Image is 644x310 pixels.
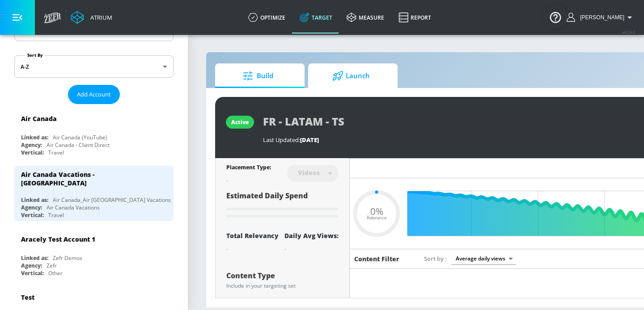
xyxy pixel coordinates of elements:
div: Linked as: [21,196,48,204]
div: Air CanadaLinked as:Air Canada (YouTube)Agency:Air Canada - Client DirectVertical:Travel [14,108,174,159]
div: Estimated Daily Spend [226,191,339,221]
span: Relevance [367,216,386,220]
div: Test [21,293,34,302]
div: Placement Type: [226,163,271,173]
span: Sort by [424,255,447,263]
div: Include in your targeting set [226,283,339,289]
button: Add Account [68,85,120,104]
div: A-Z [14,55,174,78]
div: Air Canada (YouTube) [53,134,107,141]
div: Atrium [87,13,112,21]
div: Agency: [21,262,42,269]
div: active [231,118,249,126]
button: Open Resource Center [543,4,568,29]
div: Air Canada [21,114,57,123]
div: Other [48,269,63,277]
div: Zefr Demos [53,254,82,262]
span: Build [224,65,292,87]
div: Air Canada Vacations - [GEOGRAPHIC_DATA] [21,170,159,187]
span: Estimated Daily Spend [226,191,308,201]
div: Average daily views [451,252,516,264]
div: Daily Avg Views: [284,231,339,240]
div: Travel [48,211,64,219]
a: Report [391,1,438,34]
span: Launch [317,65,385,87]
button: [PERSON_NAME] [567,12,635,23]
div: Air Canada Vacations - [GEOGRAPHIC_DATA]Linked as:Air Canada_Air [GEOGRAPHIC_DATA] Vacations_CAN_... [14,166,174,221]
a: optimize [241,1,292,34]
div: Vertical: [21,269,44,277]
span: login as: eugenia.kim@zefr.com [576,14,624,21]
div: Linked as: [21,254,48,262]
a: Target [292,1,339,34]
label: Sort By [25,52,45,58]
div: Agency: [21,141,42,149]
div: Aracely Test Account 1 [21,235,95,243]
div: Vertical: [21,149,44,156]
h6: Content Filter [354,255,399,263]
div: Aracely Test Account 1Linked as:Zefr DemosAgency:ZefrVertical:Other [14,228,174,279]
div: Air Canada - Client Direct [47,141,110,149]
a: Atrium [71,11,112,24]
a: measure [339,1,391,34]
div: Linked as: [21,134,48,141]
span: 0% [370,206,383,216]
span: Add Account [77,89,111,100]
div: Vertical: [21,211,44,219]
div: Videos [293,169,324,176]
span: v 4.24.0 [623,29,635,34]
div: Total Relevancy [226,231,279,240]
div: Zefr [47,262,57,269]
div: Travel [48,149,64,156]
div: Content Type [226,272,339,279]
span: [DATE] [300,136,319,144]
div: Air Canada Vacations [47,204,100,211]
div: Agency: [21,204,42,211]
div: Air Canada_Air [GEOGRAPHIC_DATA] Vacations_CAN_YouTube_DV360 [53,196,227,204]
